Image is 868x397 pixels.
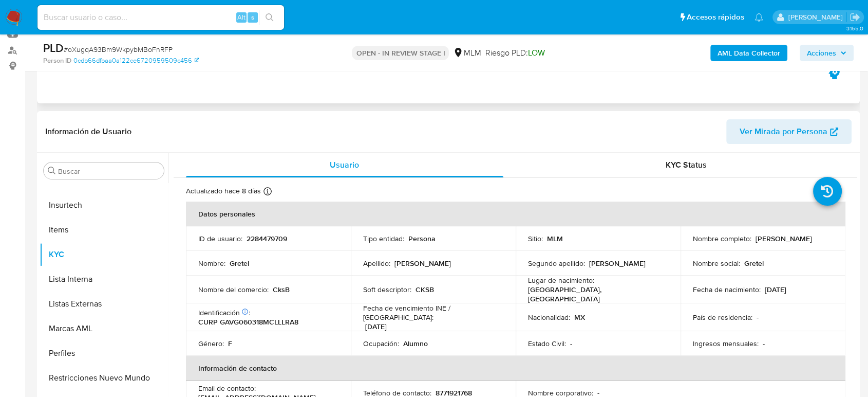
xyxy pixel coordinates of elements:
[527,47,544,59] span: LOW
[73,56,199,65] a: 0cdb66dfbaa0a122ce6720959509c456
[528,276,594,285] p: Lugar de nacimiento :
[744,259,764,268] p: Gretel
[198,308,250,317] p: Identificación :
[710,45,787,61] button: AML Data Collector
[763,339,765,348] p: -
[43,56,71,65] b: Person ID
[198,384,256,393] p: Email de contacto :
[757,313,759,322] p: -
[574,313,585,322] p: MX
[198,339,224,348] p: Género :
[40,366,168,390] button: Restricciones Nuevo Mundo
[756,234,812,243] p: [PERSON_NAME]
[846,24,863,32] span: 3.155.0
[416,285,434,294] p: CKSB
[403,339,428,348] p: Alumno
[45,127,131,137] h1: Información de Usuario
[570,339,572,348] p: -
[687,12,744,23] span: Accesos rápidos
[528,285,664,303] p: [GEOGRAPHIC_DATA], [GEOGRAPHIC_DATA]
[850,12,860,23] a: Salir
[64,44,173,55] span: # oXugqA93Bm9WkpybMBoFnRFP
[251,12,254,22] span: s
[485,47,544,59] span: Riesgo PLD:
[43,40,64,56] b: PLD
[408,234,436,243] p: Persona
[693,259,740,268] p: Nombre social :
[186,186,261,196] p: Actualizado hace 8 días
[58,167,160,176] input: Buscar
[247,234,287,243] p: 2284479709
[693,313,752,322] p: País de residencia :
[528,234,543,243] p: Sitio :
[365,322,387,331] p: [DATE]
[363,259,390,268] p: Apellido :
[363,234,404,243] p: Tipo entidad :
[528,339,566,348] p: Estado Civil :
[740,119,827,144] span: Ver Mirada por Persona
[765,285,786,294] p: [DATE]
[807,45,836,61] span: Acciones
[273,285,290,294] p: CksB
[198,234,242,243] p: ID de usuario :
[528,313,570,322] p: Nacionalidad :
[754,13,763,22] a: Notificaciones
[528,259,585,268] p: Segundo apellido :
[394,259,451,268] p: [PERSON_NAME]
[230,259,249,268] p: Gretel
[330,159,359,171] span: Usuario
[693,234,751,243] p: Nombre completo :
[40,316,168,341] button: Marcas AML
[237,12,246,22] span: Alt
[259,10,280,25] button: search-icon
[693,339,759,348] p: Ingresos mensuales :
[547,234,563,243] p: MLM
[40,292,168,316] button: Listas Externas
[363,303,503,322] p: Fecha de vencimiento INE / [GEOGRAPHIC_DATA] :
[800,45,854,61] button: Acciones
[40,242,168,267] button: KYC
[453,47,481,59] div: MLM
[788,12,846,22] p: diego.gardunorosas@mercadolibre.com.mx
[186,202,845,226] th: Datos personales
[363,285,411,294] p: Soft descriptor :
[726,119,852,144] button: Ver Mirada por Persona
[37,11,284,24] input: Buscar usuario o caso...
[186,356,845,381] th: Información de contacto
[40,218,168,242] button: Items
[352,46,449,60] p: OPEN - IN REVIEW STAGE I
[363,339,399,348] p: Ocupación :
[40,267,168,292] button: Lista Interna
[198,285,269,294] p: Nombre del comercio :
[40,341,168,366] button: Perfiles
[589,259,646,268] p: [PERSON_NAME]
[228,339,232,348] p: F
[40,193,168,218] button: Insurtech
[198,259,225,268] p: Nombre :
[48,167,56,175] button: Buscar
[198,317,298,327] p: CURP GAVG060318MCLLLRA8
[693,285,761,294] p: Fecha de nacimiento :
[666,159,707,171] span: KYC Status
[718,45,780,61] b: AML Data Collector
